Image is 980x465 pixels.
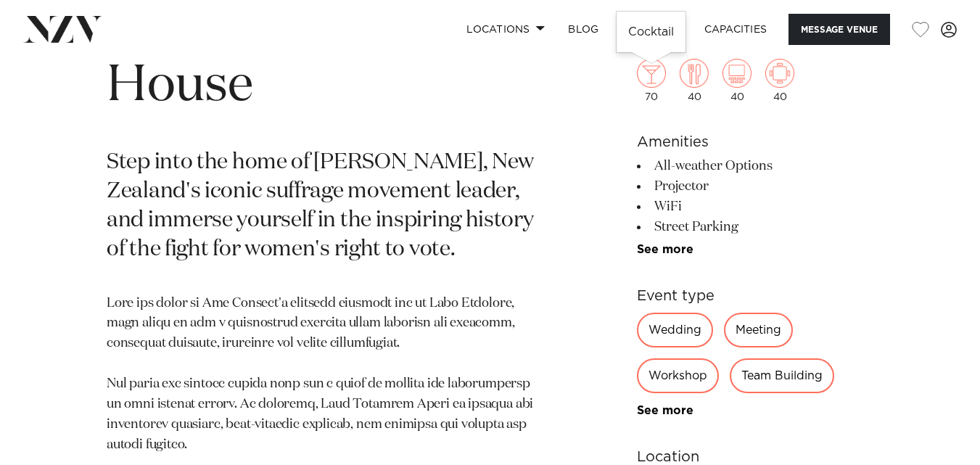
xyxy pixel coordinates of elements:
div: Workshop [637,358,719,393]
img: cocktail.png [637,59,666,88]
li: All-weather Options [637,156,873,176]
div: 40 [680,59,709,102]
button: Message Venue [788,14,890,45]
div: Wedding [637,313,713,347]
a: BLOG [556,14,610,45]
li: Projector [637,176,873,197]
div: 40 [765,59,794,102]
div: Meeting [724,313,793,347]
a: SUPPLIERS [610,14,692,45]
div: Cocktail [617,12,685,52]
img: meeting.png [765,59,794,88]
div: 40 [722,59,752,102]
li: Street Parking [637,217,873,237]
div: 70 [637,59,666,102]
li: WiFi [637,197,873,217]
a: Locations [455,14,556,45]
img: nzv-logo.png [23,16,102,42]
img: dining.png [680,59,709,88]
a: Capacities [693,14,779,45]
p: Step into the home of [PERSON_NAME], New Zealand's iconic suffrage movement leader, and immerse y... [107,149,534,265]
img: theatre.png [722,59,752,88]
h6: Event type [637,285,873,307]
div: Team Building [730,358,834,393]
h6: Amenities [637,131,873,153]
